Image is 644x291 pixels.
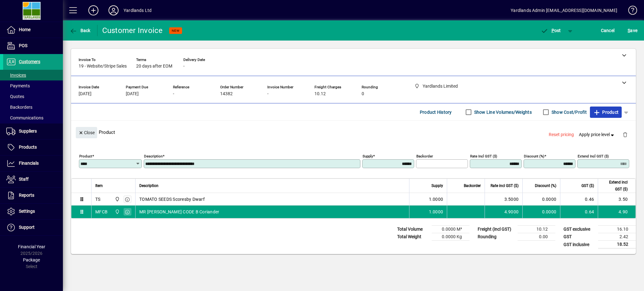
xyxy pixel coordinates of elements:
span: S [628,28,630,33]
span: Item [95,182,103,189]
span: Financial Year [18,244,45,249]
button: Cancel [599,25,616,36]
button: Reset pricing [546,129,576,140]
a: Communications [3,113,63,123]
button: Add [83,5,103,16]
button: Close [76,127,97,138]
span: POS [19,43,27,48]
td: GST exclusive [560,226,598,233]
span: Backorder [464,182,481,189]
div: Customer Invoice [102,25,163,36]
span: Extend incl GST ($) [602,179,628,193]
mat-label: Rate incl GST ($) [470,154,497,158]
mat-label: Supply [363,154,373,158]
a: Reports [3,188,63,203]
span: Settings [19,209,35,214]
span: Discount (%) [535,182,556,189]
a: Settings [3,204,63,219]
app-page-header-button: Back [63,25,97,36]
div: 3.5000 [489,196,519,202]
label: Show Line Volumes/Weights [473,109,532,115]
div: TS [95,196,101,202]
button: Profile [103,5,124,16]
span: ost [541,28,561,33]
span: Description [139,182,158,189]
span: Yardlands Limited [113,208,120,215]
button: Save [626,25,639,36]
div: Product [71,121,636,144]
span: P [552,28,554,33]
span: Customers [19,59,40,64]
a: Invoices [3,70,63,80]
button: Back [68,25,92,36]
a: Financials [3,156,63,171]
span: Quotes [6,94,24,99]
app-page-header-button: Close [74,129,99,135]
a: POS [3,38,63,54]
td: 2.42 [598,233,636,241]
mat-label: Description [144,154,163,158]
span: Backorders [6,105,32,110]
td: 3.50 [598,193,636,206]
span: Suppliers [19,129,37,134]
div: MFCB [95,209,108,215]
a: Suppliers [3,124,63,139]
span: Cancel [601,25,615,36]
td: 0.46 [560,193,598,206]
a: Products [3,140,63,155]
span: MR [PERSON_NAME] CODE B Coriander [139,209,219,215]
button: Delete [618,127,633,142]
span: - [173,91,174,96]
a: Backorders [3,102,63,113]
span: 20 days after EOM [136,64,172,69]
button: Apply price level [576,129,618,140]
div: Yardlands Ltd [124,5,152,15]
span: TOMATO SEEDS Scoresby Dwarf [139,196,205,202]
span: Reports [19,193,34,198]
td: 0.0000 [522,206,560,218]
td: 0.0000 Kg [432,233,469,241]
td: 4.90 [598,206,636,218]
span: Support [19,225,35,230]
td: Rounding [475,233,518,241]
td: Total Weight [394,233,432,241]
span: 10.12 [314,91,326,96]
mat-label: Backorder [416,154,433,158]
span: Payments [6,83,30,88]
span: Package [23,257,40,262]
span: [DATE] [79,91,92,96]
span: Apply price level [579,131,615,138]
td: 0.0000 M³ [432,226,469,233]
span: Product History [420,107,452,117]
span: Supply [431,182,443,189]
span: Home [19,27,31,32]
span: Financials [19,161,39,166]
td: Freight (incl GST) [475,226,518,233]
button: Product History [417,107,454,118]
span: 1.0000 [429,209,443,215]
button: Product [590,107,622,118]
span: NEW [172,29,180,33]
span: 14382 [220,91,233,96]
span: 1.0000 [429,196,443,202]
span: 0 [362,91,364,96]
td: Total Volume [394,226,432,233]
span: Invoices [6,73,26,78]
td: 0.64 [560,206,598,218]
span: - [267,91,269,96]
a: Support [3,220,63,235]
span: [DATE] [126,91,139,96]
td: 10.12 [518,226,555,233]
span: Back [69,28,91,33]
div: Yardlands Admin [EMAIL_ADDRESS][DOMAIN_NAME] [511,5,617,15]
span: - [183,64,185,69]
span: Rate incl GST ($) [491,182,519,189]
td: 16.10 [598,226,636,233]
a: Home [3,22,63,38]
span: Product [593,107,619,117]
span: Yardlands Limited [113,196,120,203]
mat-label: Product [79,154,92,158]
a: Quotes [3,91,63,102]
span: ave [628,25,637,36]
td: GST [560,233,598,241]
